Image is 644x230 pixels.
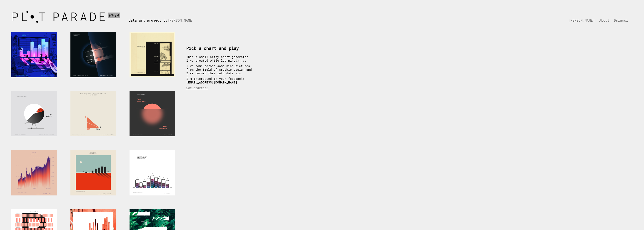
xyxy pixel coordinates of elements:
a: d3.js [235,59,245,62]
a: [PERSON_NAME] [568,18,597,22]
p: I've come across some nice pictures from the field of Graphic Design and I've turned them into da... [186,64,257,75]
b: [EMAIL_ADDRESS][DOMAIN_NAME] [186,80,237,84]
p: I'm interested in your feedback: [186,77,257,84]
h3: Pick a chart and play [186,45,257,51]
div: data art project by [129,9,201,22]
a: About [599,18,612,22]
a: [PERSON_NAME] [167,18,196,22]
a: @szucsi [614,18,630,22]
a: Get started! [186,86,208,90]
p: This a small artsy chart generator I've created while learning . [186,55,257,62]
